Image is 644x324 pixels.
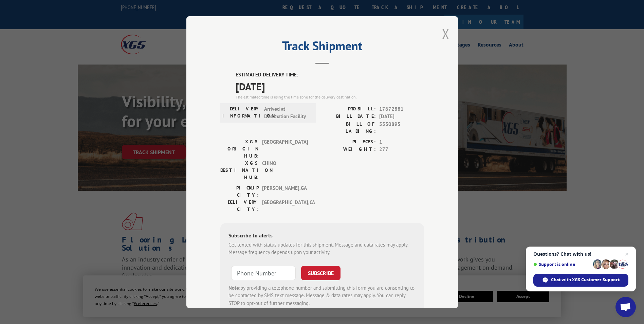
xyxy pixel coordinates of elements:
[228,241,416,256] div: Get texted with status updates for this shipment. Message and data rates may apply. Message frequ...
[236,94,424,100] div: The estimated time is using the time zone for the delivery destination.
[301,266,341,280] button: SUBSCRIBE
[262,184,308,198] span: [PERSON_NAME] , GA
[322,113,376,121] label: BILL DATE:
[220,198,259,213] label: DELIVERY CITY:
[228,231,416,241] div: Subscribe to alerts
[220,41,424,54] h2: Track Shipment
[623,250,631,258] span: Close chat
[222,105,261,120] label: DELIVERY INFORMATION:
[379,113,424,121] span: [DATE]
[533,274,628,287] div: Chat with XGS Customer Support
[262,138,308,159] span: [GEOGRAPHIC_DATA]
[379,105,424,113] span: 17672881
[322,138,376,146] label: PIECES:
[220,184,259,198] label: PICKUP CITY:
[533,262,590,267] span: Support is online
[551,277,620,283] span: Chat with XGS Customer Support
[442,25,449,43] button: Close modal
[322,120,376,134] label: BILL OF LADING:
[615,297,636,317] div: Open chat
[322,105,376,113] label: PROBILL:
[264,105,310,120] span: Arrived at Destination Facility
[262,198,308,213] span: [GEOGRAPHIC_DATA] , CA
[236,78,424,94] span: [DATE]
[322,146,376,154] label: WEIGHT:
[220,138,259,159] label: XGS ORIGIN HUB:
[379,146,424,154] span: 277
[379,138,424,146] span: 1
[228,284,416,307] div: by providing a telephone number and submitting this form you are consenting to be contacted by SM...
[236,71,424,79] label: ESTIMATED DELIVERY TIME:
[262,159,308,181] span: CHINO
[231,266,296,280] input: Phone Number
[220,159,259,181] label: XGS DESTINATION HUB:
[533,251,628,257] span: Questions? Chat with us!
[379,120,424,134] span: 5530895
[228,284,240,291] strong: Note:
